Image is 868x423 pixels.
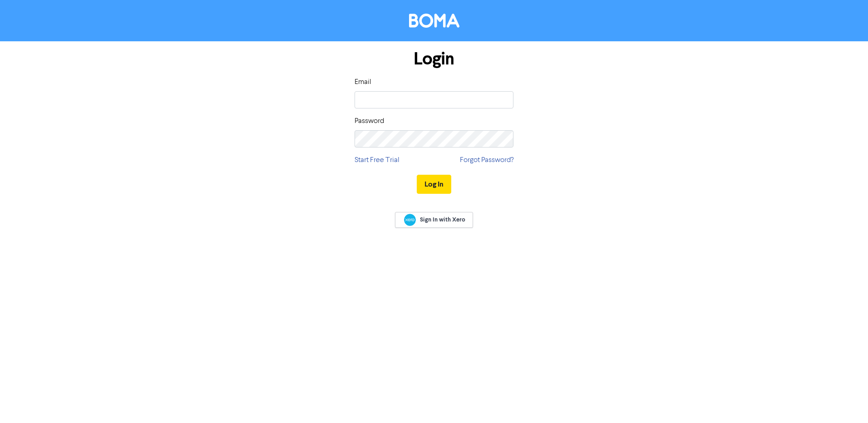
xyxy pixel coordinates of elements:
[420,216,465,224] span: Sign In with Xero
[409,14,459,28] img: BOMA Logo
[417,175,451,194] button: Log In
[355,77,371,88] label: Email
[355,155,399,166] a: Start Free Trial
[355,116,384,127] label: Password
[355,49,513,69] h1: Login
[823,379,868,423] iframe: Chat Widget
[404,214,416,226] img: Xero logo
[460,155,513,166] a: Forgot Password?
[395,212,473,228] a: Sign In with Xero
